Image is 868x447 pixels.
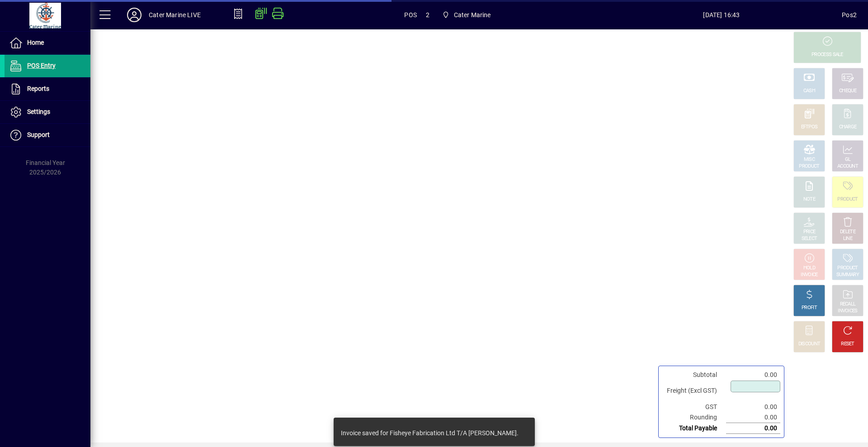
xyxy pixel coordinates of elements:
div: DELETE [840,229,855,235]
div: INVOICES [838,308,857,315]
div: RESET [841,341,854,348]
span: Settings [27,108,50,115]
div: PROFIT [802,305,817,311]
span: Cater Marine [439,7,495,23]
div: PRODUCT [837,196,858,203]
a: Reports [5,78,90,100]
td: GST [662,402,726,412]
td: Subtotal [662,370,726,380]
div: GL [845,156,851,163]
span: 2 [426,8,429,22]
td: 0.00 [726,423,780,434]
div: EFTPOS [801,124,818,131]
a: Home [5,32,90,54]
div: RECALL [840,301,856,308]
div: Pos2 [842,8,857,22]
div: LINE [843,235,852,242]
div: CASH [803,88,815,94]
td: 0.00 [726,370,780,380]
div: SELECT [802,235,817,242]
td: Rounding [662,412,726,423]
button: Profile [120,7,149,23]
span: Home [27,39,44,46]
div: INVOICE [801,272,817,278]
span: [DATE] 16:43 [601,8,842,22]
div: HOLD [803,265,815,272]
div: CHARGE [839,124,857,131]
div: Invoice saved for Fisheye Fabrication Ltd T/A [PERSON_NAME]. [341,428,519,438]
span: Cater Marine [454,8,491,22]
div: CHEQUE [839,88,856,94]
div: NOTE [803,196,815,203]
div: PRODUCT [837,265,858,272]
span: POS Entry [27,62,56,69]
td: 0.00 [726,402,780,412]
td: Freight (Excl GST) [662,380,726,402]
span: Support [27,131,50,138]
div: PROCESS SALE [811,52,843,58]
div: MISC [804,156,815,163]
div: PRICE [803,229,816,235]
div: ACCOUNT [837,163,858,170]
span: POS [404,8,417,22]
td: 0.00 [726,412,780,423]
a: Support [5,124,90,146]
div: SUMMARY [836,272,859,278]
span: Reports [27,85,49,92]
div: PRODUCT [799,163,819,170]
div: DISCOUNT [798,341,820,348]
a: Settings [5,101,90,123]
td: Total Payable [662,423,726,434]
div: Cater Marine LIVE [149,8,201,22]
